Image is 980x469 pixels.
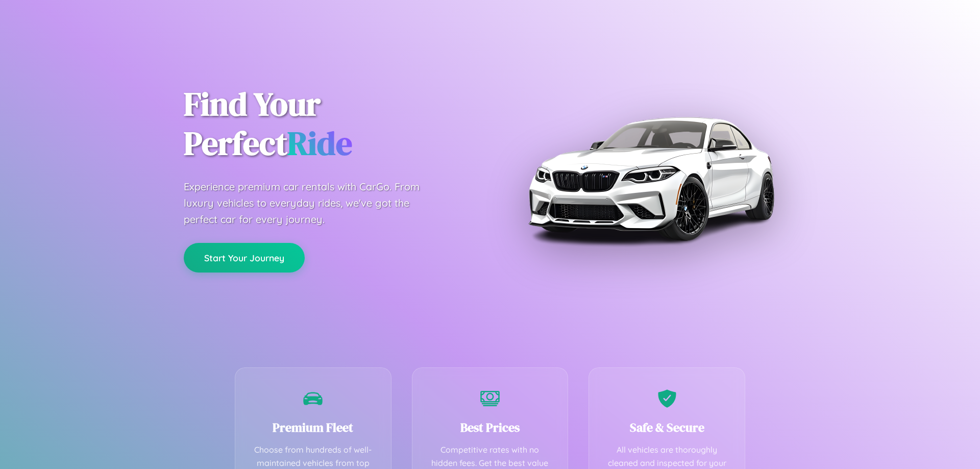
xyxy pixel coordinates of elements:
[428,419,553,436] h3: Best Prices
[251,419,376,436] h3: Premium Fleet
[604,419,729,436] h3: Safe & Secure
[184,179,439,228] p: Experience premium car rentals with CarGo. From luxury vehicles to everyday rides, we've got the ...
[523,51,778,306] img: Premium BMW car rental vehicle
[184,243,305,273] button: Start Your Journey
[184,85,475,163] h1: Find Your Perfect
[287,121,352,165] span: Ride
